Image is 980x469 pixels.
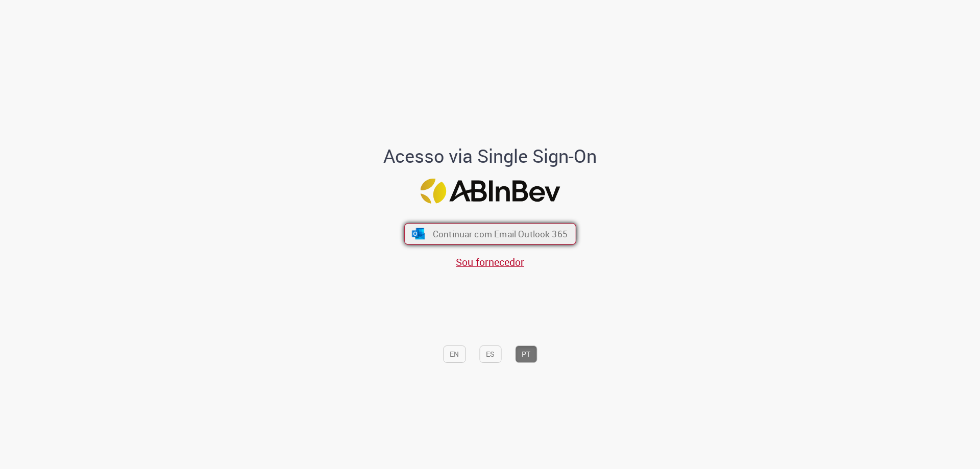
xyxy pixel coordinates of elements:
span: Continuar com Email Outlook 365 [432,228,567,240]
button: ES [479,345,501,363]
button: EN [443,345,465,363]
img: Logo ABInBev [420,179,560,204]
h1: Acesso via Single Sign-On [349,146,632,166]
img: ícone Azure/Microsoft 360 [411,228,426,239]
a: Sou fornecedor [456,255,524,269]
button: ícone Azure/Microsoft 360 Continuar com Email Outlook 365 [404,224,576,245]
button: PT [515,345,537,363]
